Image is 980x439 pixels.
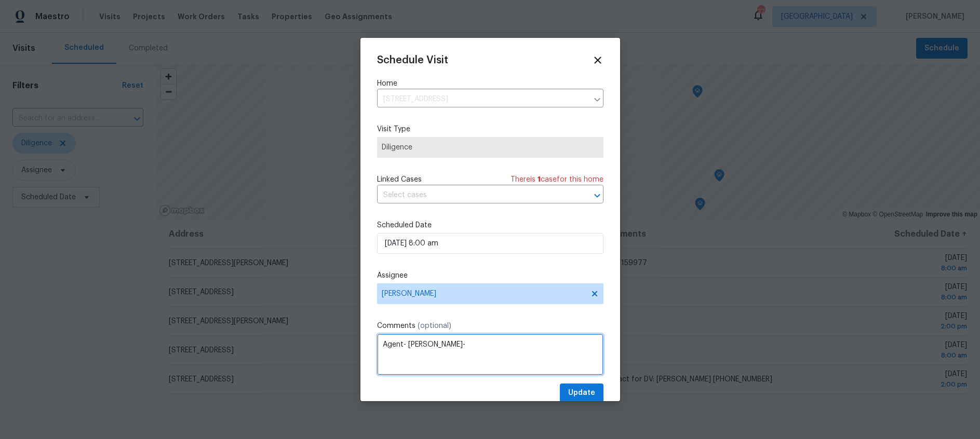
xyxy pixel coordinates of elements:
[382,142,599,153] span: Diligence
[538,176,541,183] span: 1
[377,78,603,89] label: Home
[592,54,603,66] span: Close
[377,55,448,65] span: Schedule Visit
[418,322,451,330] span: (optional)
[377,187,574,203] input: Select cases
[377,334,603,375] textarea: Agent- [PERSON_NAME]-
[377,174,422,185] span: Linked Cases
[377,321,603,331] label: Comments
[377,220,603,230] label: Scheduled Date
[377,233,603,254] input: M/D/YYYY
[382,290,585,298] span: [PERSON_NAME]
[377,270,603,281] label: Assignee
[377,91,588,107] input: Enter in an address
[560,383,603,403] button: Update
[377,124,603,134] label: Visit Type
[590,188,605,203] button: Open
[511,174,603,185] span: There is case for this home
[568,387,595,400] span: Update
